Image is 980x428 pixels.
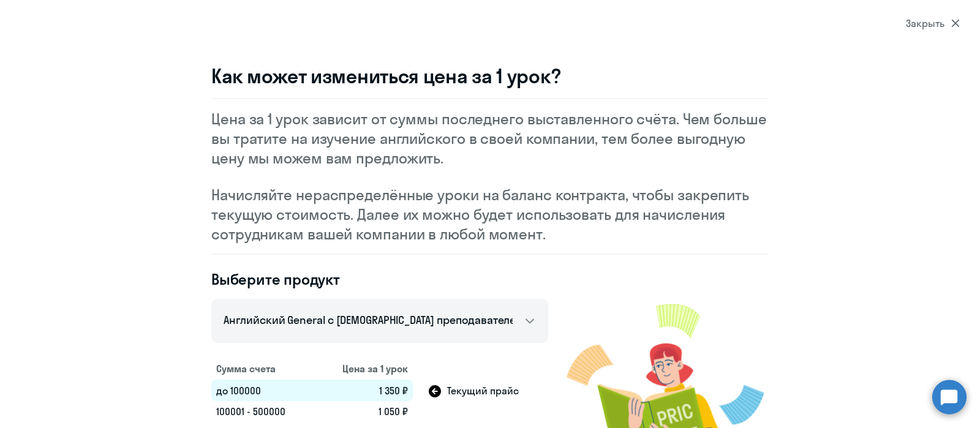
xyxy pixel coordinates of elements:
[211,109,769,168] p: Цена за 1 урок зависит от суммы последнего выставленного счёта. Чем больше вы тратите на изучение...
[211,358,321,380] th: Сумма счета
[321,380,413,401] td: 1 350 ₽
[211,269,548,289] h4: Выберите продукт
[211,401,321,422] td: 100001 - 500000
[211,185,769,244] p: Начисляйте нераспределённые уроки на баланс контракта, чтобы закрепить текущую стоимость. Далее и...
[211,64,769,88] h3: Как может измениться цена за 1 урок?
[906,16,960,31] div: Закрыть
[413,380,548,401] td: Текущий прайс
[211,380,321,401] td: до 100000
[321,358,413,380] th: Цена за 1 урок
[321,401,413,422] td: 1 050 ₽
